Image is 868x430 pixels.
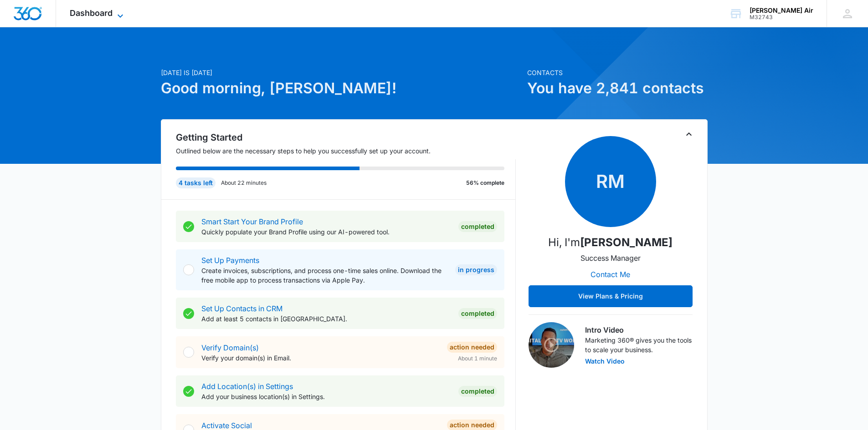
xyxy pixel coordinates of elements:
[683,129,694,140] button: Toggle Collapse
[201,227,451,237] p: Quickly populate your Brand Profile using our AI-powered tool.
[527,77,708,99] h1: You have 2,841 contacts
[201,421,252,430] a: Activate Social
[458,386,497,397] div: Completed
[161,77,522,99] h1: Good morning, [PERSON_NAME]!
[458,354,497,363] span: About 1 minute
[70,8,113,18] span: Dashboard
[580,253,641,263] p: Success Manager
[201,256,259,265] a: Set Up Payments
[585,324,693,335] h3: Intro Video
[201,353,440,363] p: Verify your domain(s) in Email.
[585,335,693,354] p: Marketing 360® gives you the tools to scale your business.
[176,131,516,144] h2: Getting Started
[458,308,497,319] div: Completed
[455,264,497,275] div: In Progress
[447,342,497,353] div: Action Needed
[527,68,708,77] p: Contacts
[201,392,451,401] p: Add your business location(s) in Settings.
[750,7,813,14] div: account name
[201,314,451,324] p: Add at least 5 contacts in [GEOGRAPHIC_DATA].
[201,266,448,285] p: Create invoices, subscriptions, and process one-time sales online. Download the free mobile app t...
[565,136,656,227] span: RM
[529,322,574,368] img: Intro Video
[176,146,516,156] p: Outlined below are the necessary steps to help you successfully set up your account.
[466,179,504,187] p: 56% complete
[221,179,267,187] p: About 22 minutes
[458,221,497,232] div: Completed
[201,343,259,352] a: Verify Domain(s)
[201,217,303,226] a: Smart Start Your Brand Profile
[581,263,639,285] button: Contact Me
[548,234,673,251] p: Hi, I'm
[176,177,216,188] div: 4 tasks left
[201,382,293,391] a: Add Location(s) in Settings
[580,236,673,249] strong: [PERSON_NAME]
[585,358,625,364] button: Watch Video
[161,68,522,77] p: [DATE] is [DATE]
[529,285,693,307] button: View Plans & Pricing
[750,14,813,20] div: account id
[201,304,282,313] a: Set Up Contacts in CRM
